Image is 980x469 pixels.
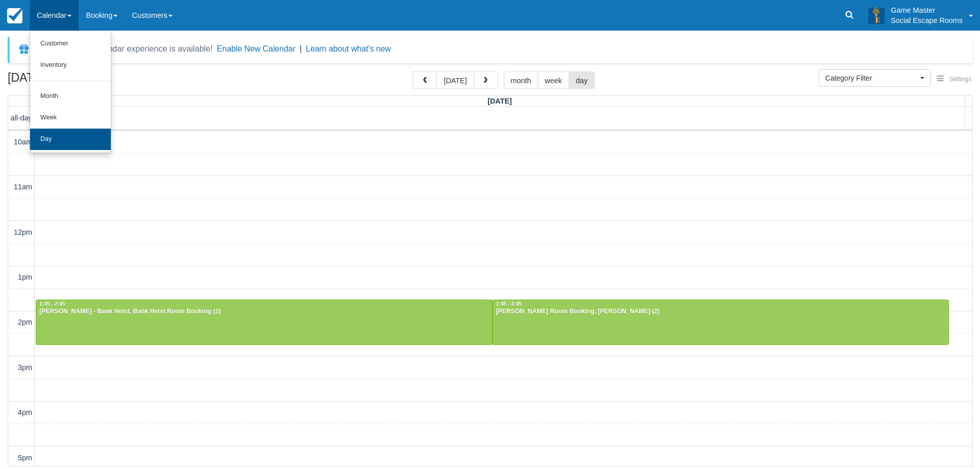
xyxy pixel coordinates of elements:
[217,44,296,54] button: Enable New Calendar
[891,15,963,26] p: Social Escape Rooms
[11,114,32,122] span: all-day
[14,228,32,236] span: 12pm
[30,31,111,153] ul: Calendar
[931,72,977,87] button: Settings
[7,8,22,23] img: checkfront-main-nav-mini-logo.png
[30,33,111,55] a: Customer
[39,301,65,307] span: 1:45 - 2:45
[825,73,918,83] span: Category Filter
[496,308,946,316] div: [PERSON_NAME] Room Booking, [PERSON_NAME] (2)
[34,43,213,55] div: A new Booking Calendar experience is available!
[39,308,489,316] div: [PERSON_NAME] - Bank Heist, Bank Heist Room Booking (2)
[504,71,538,89] button: month
[868,7,885,23] img: A3
[30,86,111,107] a: Month
[300,44,302,53] span: |
[18,408,32,416] span: 4pm
[537,71,569,89] button: week
[487,97,512,105] span: [DATE]
[18,454,32,462] span: 5pm
[18,363,32,372] span: 3pm
[949,76,971,83] span: Settings
[436,71,474,89] button: [DATE]
[18,318,32,326] span: 2pm
[30,55,111,76] a: Inventory
[18,273,32,281] span: 1pm
[30,129,111,150] a: Day
[891,5,963,15] p: Game Master
[8,71,137,90] h2: [DATE]
[306,44,391,53] a: Learn about what's new
[496,301,522,307] span: 1:45 - 2:45
[14,183,32,191] span: 11am
[819,69,931,87] button: Category Filter
[493,300,949,344] a: 1:45 - 2:45[PERSON_NAME] Room Booking, [PERSON_NAME] (2)
[30,107,111,129] a: Week
[569,71,595,89] button: day
[14,138,32,146] span: 10am
[36,300,493,344] a: 1:45 - 2:45[PERSON_NAME] - Bank Heist, Bank Heist Room Booking (2)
